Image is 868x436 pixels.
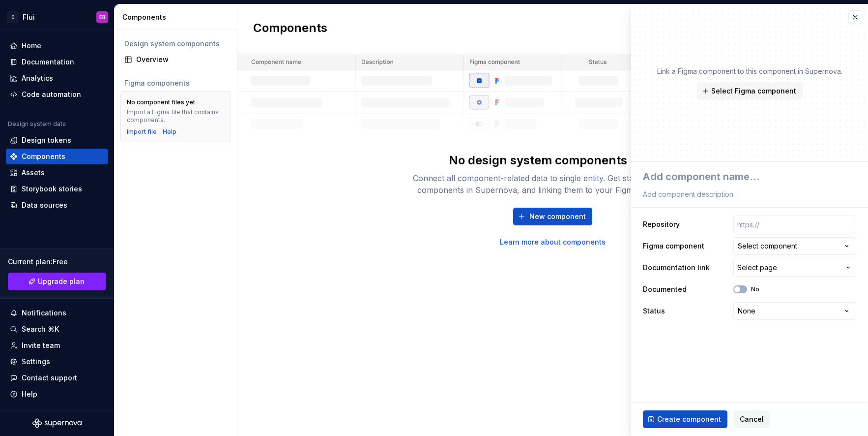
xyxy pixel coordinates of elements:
[127,98,195,106] div: No component files yet
[22,41,41,51] div: Home
[124,78,227,88] div: Figma components
[2,6,112,28] button: CFluiEB
[6,197,108,213] a: Data sources
[738,241,797,251] div: Select component
[22,389,37,399] div: Help
[22,341,60,350] div: Invite team
[733,216,856,233] input: https://
[6,181,108,197] a: Storybook stories
[23,12,35,22] div: Flui
[6,149,108,164] a: Components
[22,200,67,210] div: Data sources
[22,373,77,383] div: Contact support
[38,277,85,286] span: Upgrade plan
[529,212,586,221] span: New component
[6,132,108,148] a: Design tokens
[22,324,59,334] div: Search ⌘K
[643,284,687,294] label: Documented
[657,66,842,76] p: Link a Figma component to this component in Supernova.
[6,338,108,353] a: Invite team
[127,128,157,136] button: Import file
[643,306,665,316] label: Status
[6,370,108,386] button: Contact support
[122,12,233,22] div: Components
[22,90,81,99] div: Code automation
[22,308,66,318] div: Notifications
[751,285,759,293] label: No
[643,219,680,229] label: Repository
[6,87,108,102] a: Code automation
[120,52,231,67] a: Overview
[740,414,764,424] span: Cancel
[163,128,176,136] a: Help
[643,410,727,428] button: Create component
[6,165,108,181] a: Assets
[32,418,82,428] svg: Supernova Logo
[737,263,777,273] span: Select page
[22,357,50,367] div: Settings
[396,172,710,196] div: Connect all component-related data to single entity. Get started by creating components in Supern...
[697,82,803,100] button: Select Figma component
[8,257,106,267] div: Current plan : Free
[513,208,592,225] button: New component
[124,39,227,49] div: Design system components
[22,135,71,145] div: Design tokens
[22,57,74,67] div: Documentation
[6,70,108,86] a: Analytics
[22,152,65,161] div: Components
[733,410,770,428] button: Cancel
[6,305,108,321] button: Notifications
[6,321,108,337] button: Search ⌘K
[8,273,106,290] a: Upgrade plan
[22,73,53,83] div: Analytics
[643,263,710,273] label: Documentation link
[7,11,19,23] div: C
[6,386,108,402] button: Help
[8,120,66,128] div: Design system data
[449,153,657,168] div: No design system components - yet
[253,20,327,38] h2: Components
[136,55,227,64] div: Overview
[733,259,856,277] button: Select page
[22,168,45,178] div: Assets
[6,38,108,54] a: Home
[643,241,704,251] label: Figma component
[127,108,225,124] div: Import a Figma file that contains components.
[6,54,108,70] a: Documentation
[6,354,108,370] a: Settings
[711,86,796,96] span: Select Figma component
[99,13,106,21] div: EB
[733,237,856,255] button: Select component
[657,414,721,424] span: Create component
[22,184,82,194] div: Storybook stories
[500,237,606,247] a: Learn more about components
